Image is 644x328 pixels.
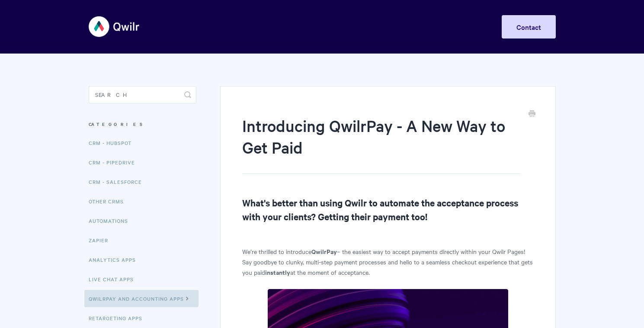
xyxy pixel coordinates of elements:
a: CRM - Salesforce [89,173,148,190]
a: Contact [502,15,556,39]
a: CRM - HubSpot [89,134,138,151]
a: QwilrPay and Accounting Apps [84,290,199,307]
a: Automations [89,212,135,229]
a: Print this Article [529,109,535,119]
h3: Categories [89,116,196,132]
h1: Introducing QwilrPay - A New Way to Get Paid [242,115,520,174]
a: Zapier [89,232,115,249]
input: Search [89,86,196,103]
h2: What's better than using Qwilr to automate the acceptance process with your clients? Getting thei... [242,196,533,223]
a: Retargeting Apps [89,309,149,327]
a: Live Chat Apps [89,270,140,288]
a: Other CRMs [89,193,130,210]
p: We’re thrilled to introduce – the easiest way to accept payments directly within your Qwilr Pages... [242,246,533,277]
strong: instantly [265,267,290,277]
img: Qwilr Help Center [89,10,140,43]
a: CRM - Pipedrive [89,154,141,171]
strong: QwilrPay [311,247,337,256]
a: Analytics Apps [89,251,142,268]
